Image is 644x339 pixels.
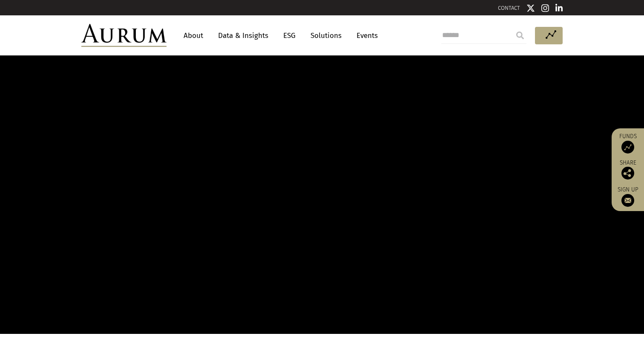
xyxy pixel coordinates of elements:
[555,4,563,12] img: Linkedin icon
[179,28,207,43] a: About
[498,5,520,11] a: CONTACT
[621,141,634,154] img: Access Funds
[616,133,640,154] a: Funds
[541,4,549,12] img: Instagram icon
[81,24,167,47] img: Aurum
[306,28,346,43] a: Solutions
[279,28,300,43] a: ESG
[616,160,640,180] div: Share
[616,186,640,207] a: Sign up
[526,4,535,12] img: Twitter icon
[512,27,529,44] input: Submit
[621,194,634,207] img: Sign up to our newsletter
[621,167,634,180] img: Share this post
[352,28,378,43] a: Events
[214,28,273,43] a: Data & Insights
